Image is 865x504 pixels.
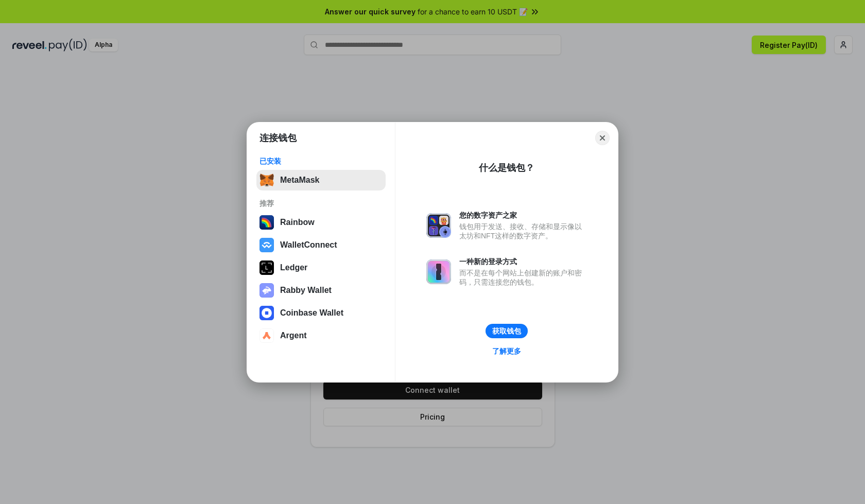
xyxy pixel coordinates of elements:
[256,303,386,323] button: Coinbase Wallet
[259,199,383,208] div: 推荐
[280,286,332,295] div: Rabby Wallet
[280,176,319,185] div: MetaMask
[426,213,451,238] img: svg+xml,%3Csvg%20xmlns%3D%22http%3A%2F%2Fwww.w3.org%2F2000%2Fsvg%22%20fill%3D%22none%22%20viewBox...
[280,308,343,318] div: Coinbase Wallet
[280,240,337,250] div: WalletConnect
[259,306,274,320] img: svg+xml,%3Csvg%20width%3D%2228%22%20height%3D%2228%22%20viewBox%3D%220%200%2028%2028%22%20fill%3D...
[259,215,274,230] img: svg+xml,%3Csvg%20width%3D%22120%22%20height%3D%22120%22%20viewBox%3D%220%200%20120%20120%22%20fil...
[595,131,610,145] button: Close
[459,211,587,220] div: 您的数字资产之家
[459,222,587,240] div: 钱包用于发送、接收、存储和显示像以太坊和NFT这样的数字资产。
[256,325,386,346] button: Argent
[492,326,521,336] div: 获取钱包
[492,346,521,356] div: 了解更多
[256,235,386,255] button: WalletConnect
[259,157,383,166] div: 已安装
[259,132,297,144] h1: 连接钱包
[486,324,528,338] button: 获取钱包
[459,268,587,287] div: 而不是在每个网站上创建新的账户和密码，只需连接您的钱包。
[479,162,534,174] div: 什么是钱包？
[280,331,307,340] div: Argent
[259,283,274,298] img: svg+xml,%3Csvg%20xmlns%3D%22http%3A%2F%2Fwww.w3.org%2F2000%2Fsvg%22%20fill%3D%22none%22%20viewBox...
[259,238,274,252] img: svg+xml,%3Csvg%20width%3D%2228%22%20height%3D%2228%22%20viewBox%3D%220%200%2028%2028%22%20fill%3D...
[256,212,386,233] button: Rainbow
[486,344,527,358] a: 了解更多
[256,170,386,190] button: MetaMask
[256,257,386,278] button: Ledger
[259,173,274,187] img: svg+xml,%3Csvg%20fill%3D%22none%22%20height%3D%2233%22%20viewBox%3D%220%200%2035%2033%22%20width%...
[259,260,274,275] img: svg+xml,%3Csvg%20xmlns%3D%22http%3A%2F%2Fwww.w3.org%2F2000%2Fsvg%22%20width%3D%2228%22%20height%3...
[280,263,307,272] div: Ledger
[459,257,587,266] div: 一种新的登录方式
[280,218,315,227] div: Rainbow
[256,280,386,301] button: Rabby Wallet
[426,259,451,284] img: svg+xml,%3Csvg%20xmlns%3D%22http%3A%2F%2Fwww.w3.org%2F2000%2Fsvg%22%20fill%3D%22none%22%20viewBox...
[259,328,274,343] img: svg+xml,%3Csvg%20width%3D%2228%22%20height%3D%2228%22%20viewBox%3D%220%200%2028%2028%22%20fill%3D...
